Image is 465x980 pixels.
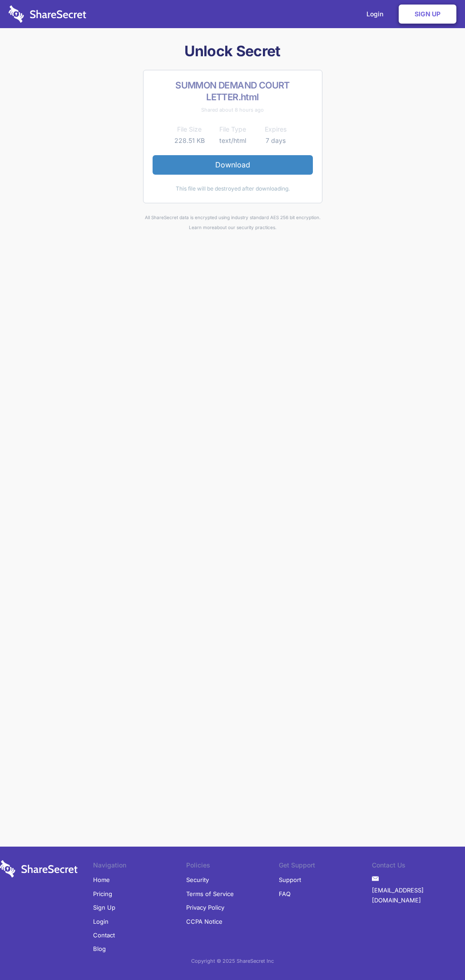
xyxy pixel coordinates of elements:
[189,225,214,230] a: Learn more
[279,860,372,873] li: Get Support
[372,860,465,873] li: Contact Us
[211,124,254,135] th: File Type
[372,883,465,907] a: [EMAIL_ADDRESS][DOMAIN_NAME]
[254,124,297,135] th: Expires
[186,915,223,928] a: CCPA Notice
[279,887,291,901] a: FAQ
[9,5,86,23] img: logo-wordmark-white-trans-d4663122ce5f474addd5e946df7df03e33cb6a1c49d2221995e7729f52c070b2.svg
[93,887,112,901] a: Pricing
[153,105,313,115] div: Shared about 8 hours ago
[168,124,211,135] th: File Size
[93,915,109,928] a: Login
[254,135,297,146] td: 7 days
[186,860,279,873] li: Policies
[93,928,115,942] a: Contact
[279,873,301,887] a: Support
[153,184,313,194] div: This file will be destroyed after downloading.
[153,79,313,103] h2: SUMMON DEMAND COURT LETTER.html
[399,5,456,24] a: Sign Up
[211,135,254,146] td: text/html
[93,942,106,955] a: Blog
[93,873,110,887] a: Home
[93,860,186,873] li: Navigation
[186,901,224,914] a: Privacy Policy
[186,887,234,901] a: Terms of Service
[153,155,313,174] a: Download
[168,135,211,146] td: 228.51 KB
[93,901,115,914] a: Sign Up
[186,873,209,887] a: Security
